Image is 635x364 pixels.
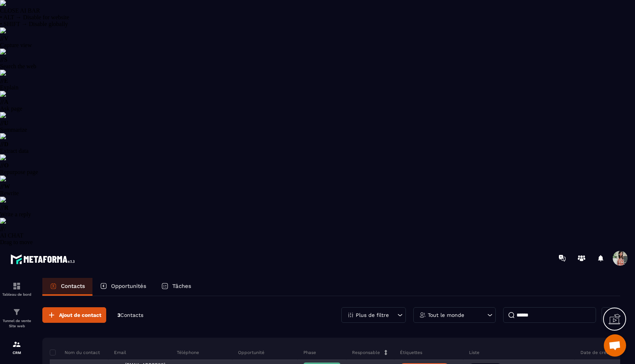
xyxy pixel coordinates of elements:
p: Contacts [61,283,85,289]
p: Opportunité [238,350,264,355]
div: Ouvrir le chat [604,334,626,357]
p: Plus de filtre [356,312,389,318]
p: Tout le monde [428,312,464,318]
img: formation [12,340,21,349]
span: Contacts [120,312,143,318]
a: formationformationCRM [2,334,32,360]
p: Opportunités [111,283,146,289]
img: formation [12,308,21,317]
p: Email [114,350,126,355]
p: Nom du contact [50,350,100,355]
p: 3 [117,312,143,319]
p: Liste [469,350,479,355]
a: Contacts [42,278,92,296]
p: Phase [303,350,316,355]
a: Tâches [154,278,199,296]
span: Ajout de contact [59,311,101,319]
p: Tableau de bord [2,292,32,296]
a: formationformationTableau de bord [2,276,32,302]
img: formation [12,282,21,291]
a: Opportunités [92,278,154,296]
p: Tunnel de vente Site web [2,318,32,329]
p: CRM [2,351,32,355]
p: Responsable [352,350,380,355]
button: Ajout de contact [42,307,106,323]
p: Étiquettes [400,350,422,355]
p: Tâches [172,283,191,289]
p: Date de création [580,350,617,355]
a: formationformationTunnel de vente Site web [2,302,32,334]
p: Téléphone [177,350,199,355]
img: logo [10,252,77,266]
